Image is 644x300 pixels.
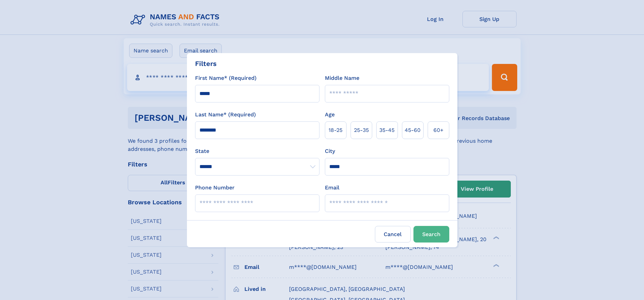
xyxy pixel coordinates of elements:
span: 45‑60 [405,126,421,134]
label: Middle Name [325,74,359,82]
label: Phone Number [195,184,235,192]
span: 25‑35 [354,126,369,134]
label: State [195,147,319,155]
span: 18‑25 [329,126,342,134]
span: 60+ [433,126,444,134]
div: Filters [195,59,217,69]
label: First Name* (Required) [195,74,257,82]
label: City [325,147,335,155]
label: Age [325,111,335,119]
label: Email [325,184,339,192]
span: 35‑45 [379,126,395,134]
label: Cancel [375,226,411,243]
button: Search [413,226,449,243]
label: Last Name* (Required) [195,111,256,119]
